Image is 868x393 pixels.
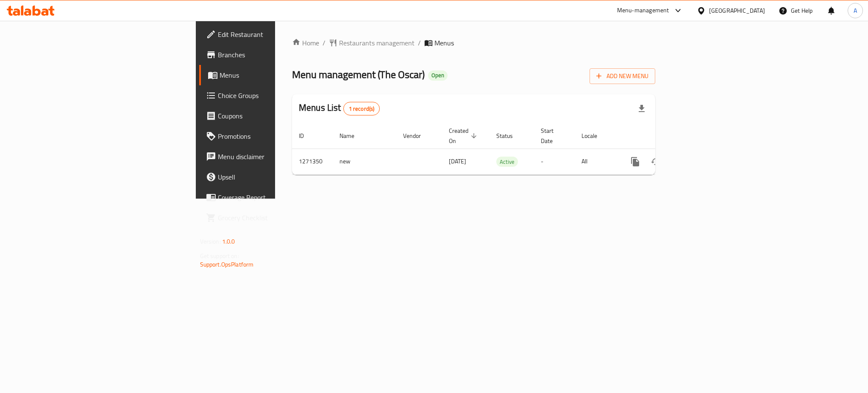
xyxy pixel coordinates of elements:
[496,157,518,167] div: Active
[218,172,334,182] span: Upsell
[581,131,608,141] span: Locale
[218,213,334,223] span: Grocery Checklist
[199,45,341,65] a: Branches
[199,167,341,187] a: Upsell
[218,192,334,202] span: Coverage Report
[218,111,334,121] span: Coupons
[218,50,334,60] span: Branches
[854,6,857,15] span: A
[339,38,415,48] span: Restaurants management
[299,131,315,141] span: ID
[632,98,652,119] div: Export file
[218,90,334,101] span: Choice Groups
[339,131,365,141] span: Name
[434,38,454,48] span: Menus
[496,157,518,167] span: Active
[218,131,334,141] span: Promotions
[496,131,524,141] span: Status
[403,131,432,141] span: Vendor
[541,126,565,146] span: Start Date
[200,259,254,270] a: Support.OpsPlatform
[428,70,448,81] div: Open
[292,38,655,48] nav: breadcrumb
[199,85,341,106] a: Choice Groups
[292,65,425,84] span: Menu management ( The Oscar )
[333,149,396,174] td: new
[344,105,380,113] span: 1 record(s)
[418,38,421,48] li: /
[199,208,341,228] a: Grocery Checklist
[617,6,669,16] div: Menu-management
[222,236,235,247] span: 1.0.0
[299,101,380,115] h2: Menus List
[618,123,713,149] th: Actions
[199,65,341,85] a: Menus
[449,156,466,167] span: [DATE]
[220,70,334,80] span: Menus
[199,106,341,126] a: Coupons
[218,29,334,39] span: Edit Restaurant
[218,152,334,162] span: Menu disclaimer
[199,24,341,45] a: Edit Restaurant
[199,126,341,146] a: Promotions
[590,68,655,84] button: Add New Menu
[449,126,479,146] span: Created On
[200,250,239,261] span: Get support on:
[200,236,221,247] span: Version:
[199,187,341,208] a: Coverage Report
[575,149,618,174] td: All
[199,146,341,167] a: Menu disclaimer
[645,152,666,172] button: Change Status
[292,123,713,175] table: enhanced table
[343,102,380,115] div: Total records count
[596,71,648,81] span: Add New Menu
[428,72,448,79] span: Open
[709,6,765,15] div: [GEOGRAPHIC_DATA]
[625,152,645,172] button: more
[534,149,575,174] td: -
[329,38,415,48] a: Restaurants management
